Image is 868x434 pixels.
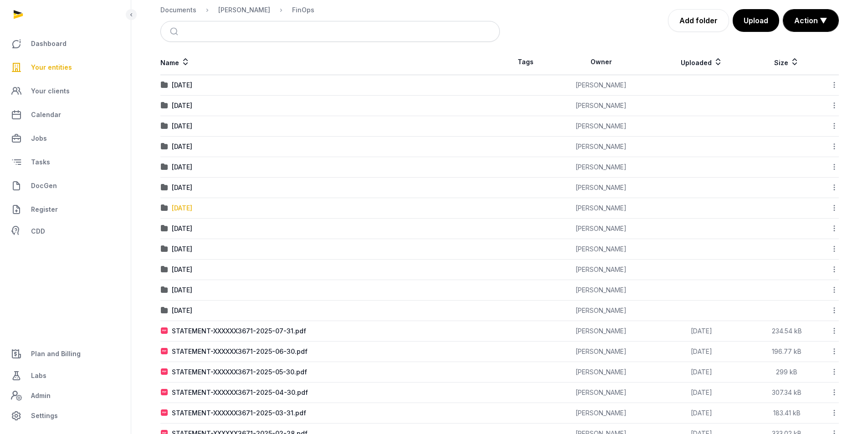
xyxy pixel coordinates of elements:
td: [PERSON_NAME] [551,280,651,301]
a: Labs [7,365,123,387]
td: [PERSON_NAME] [551,362,651,383]
span: Jobs [31,133,47,144]
span: Settings [31,410,58,421]
span: [DATE] [691,409,712,417]
span: Labs [31,370,46,381]
span: Your clients [31,86,70,97]
span: [DATE] [691,347,712,355]
img: folder.svg [161,286,168,294]
div: [DATE] [172,81,192,90]
button: Action ▼ [783,10,838,31]
td: [PERSON_NAME] [551,383,651,403]
div: [DATE] [172,245,192,254]
td: [PERSON_NAME] [551,321,651,342]
div: [DATE] [172,163,192,172]
img: folder.svg [161,143,168,150]
span: Plan and Billing [31,348,81,359]
th: Owner [551,49,651,75]
img: folder.svg [161,184,168,191]
span: Dashboard [31,38,67,49]
img: folder.svg [161,123,168,130]
span: Admin [31,390,51,401]
img: folder.svg [161,102,168,109]
a: Settings [7,405,123,427]
td: 307.34 kB [752,383,822,403]
img: folder.svg [161,307,168,314]
div: [DATE] [172,101,192,110]
td: [PERSON_NAME] [551,342,651,362]
a: DocGen [7,175,123,197]
span: Register [31,204,58,215]
td: [PERSON_NAME] [551,198,651,219]
td: 196.77 kB [752,342,822,362]
span: [DATE] [691,327,712,335]
span: [DATE] [691,368,712,376]
span: Tasks [31,157,50,168]
td: [PERSON_NAME] [551,301,651,321]
td: [PERSON_NAME] [551,403,651,424]
a: Your entities [7,56,123,78]
a: Tasks [7,151,123,173]
td: [PERSON_NAME] [551,219,651,239]
th: Size [752,49,822,75]
th: Tags [500,49,551,75]
td: [PERSON_NAME] [551,75,651,96]
td: [PERSON_NAME] [551,116,651,137]
td: [PERSON_NAME] [551,239,651,260]
div: FinOps [292,5,314,15]
div: [PERSON_NAME] [218,5,270,15]
img: folder.svg [161,163,168,171]
img: folder.svg [161,82,168,89]
img: folder.svg [161,225,168,232]
div: STATEMENT-XXXXXX3671-2025-07-31.pdf [172,327,306,336]
td: [PERSON_NAME] [551,178,651,198]
a: Your clients [7,80,123,102]
span: DocGen [31,180,57,191]
div: [DATE] [172,122,192,131]
a: CDD [7,222,123,240]
div: STATEMENT-XXXXXX3671-2025-03-31.pdf [172,408,306,418]
button: Upload [733,9,779,32]
span: Your entities [31,62,72,73]
div: [DATE] [172,224,192,233]
div: [DATE] [172,306,192,315]
img: pdf.svg [161,348,168,355]
div: STATEMENT-XXXXXX3671-2025-06-30.pdf [172,347,308,356]
img: pdf.svg [161,368,168,376]
a: Dashboard [7,33,123,55]
div: [DATE] [172,204,192,213]
span: [DATE] [691,388,712,396]
div: [DATE] [172,286,192,295]
span: Calendar [31,109,61,120]
td: 234.54 kB [752,321,822,342]
td: [PERSON_NAME] [551,157,651,178]
img: pdf.svg [161,389,168,396]
a: Register [7,199,123,220]
img: pdf.svg [161,409,168,417]
div: [DATE] [172,142,192,151]
td: 183.41 kB [752,403,822,424]
td: [PERSON_NAME] [551,260,651,280]
div: [DATE] [172,265,192,274]
div: [DATE] [172,183,192,192]
th: Uploaded [651,49,752,75]
a: Calendar [7,104,123,126]
div: STATEMENT-XXXXXX3671-2025-04-30.pdf [172,388,308,397]
img: pdf.svg [161,327,168,335]
a: Admin [7,387,123,405]
a: Jobs [7,128,123,149]
td: 299 kB [752,362,822,383]
td: [PERSON_NAME] [551,96,651,116]
a: Plan and Billing [7,343,123,365]
td: [PERSON_NAME] [551,137,651,157]
div: Documents [160,5,196,15]
img: folder.svg [161,266,168,273]
button: Submit [164,21,186,41]
img: folder.svg [161,245,168,253]
div: STATEMENT-XXXXXX3671-2025-05-30.pdf [172,368,307,377]
th: Name [160,49,500,75]
span: CDD [31,226,45,237]
img: folder.svg [161,204,168,212]
a: Add folder [668,9,729,32]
